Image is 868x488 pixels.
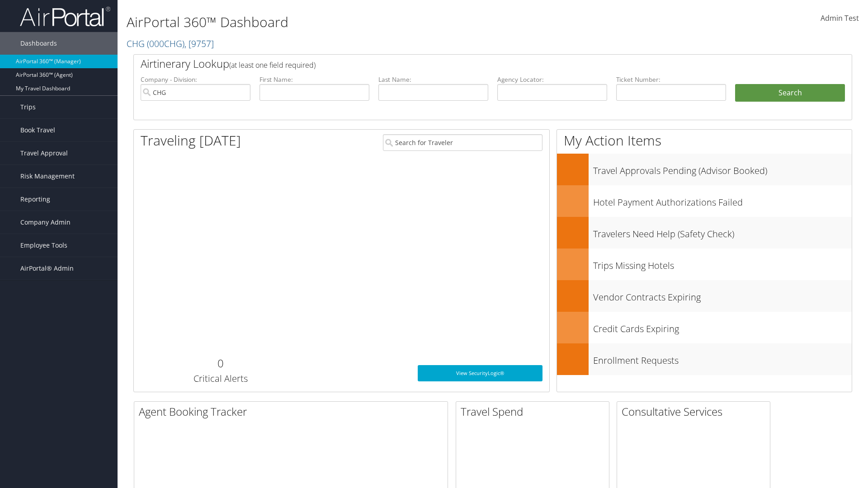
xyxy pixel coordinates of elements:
a: Hotel Payment Authorizations Failed [557,185,852,217]
h1: AirPortal 360™ Dashboard [127,13,615,32]
h1: Traveling [DATE] [141,131,241,150]
label: Ticket Number: [616,75,726,84]
a: Travel Approvals Pending (Advisor Booked) [557,154,852,185]
span: AirPortal® Admin [20,257,74,280]
h3: Trips Missing Hotels [593,255,852,272]
span: Trips [20,96,36,118]
h3: Enrollment Requests [593,350,852,367]
span: ( 000CHG ) [147,38,184,50]
h3: Hotel Payment Authorizations Failed [593,192,852,209]
span: Admin Test [821,13,859,23]
h2: 0 [141,356,300,371]
h3: Vendor Contracts Expiring [593,286,852,304]
h2: Airtinerary Lookup [141,56,785,71]
span: (at least one field required) [229,60,316,70]
a: Credit Cards Expiring [557,312,852,343]
span: Travel Approval [20,142,68,164]
h3: Travel Approvals Pending (Advisor Booked) [593,160,852,177]
span: Company Admin [20,211,71,234]
a: Enrollment Requests [557,343,852,375]
label: Company - Division: [141,75,250,84]
span: Book Travel [20,119,55,141]
label: Agency Locator: [497,75,607,84]
h3: Critical Alerts [141,372,300,385]
span: Employee Tools [20,234,67,257]
h3: Credit Cards Expiring [593,318,852,335]
button: Search [735,84,845,102]
span: Reporting [20,188,50,211]
h3: Travelers Need Help (Safety Check) [593,223,852,240]
span: , [ 9757 ] [184,38,214,50]
a: Trips Missing Hotels [557,249,852,280]
h2: Agent Booking Tracker [139,404,448,419]
label: First Name: [259,75,369,84]
input: Search for Traveler [383,134,542,151]
span: Risk Management [20,165,75,188]
a: Vendor Contracts Expiring [557,280,852,312]
a: Admin Test [821,5,859,33]
h1: My Action Items [557,131,852,150]
h2: Travel Spend [461,404,609,419]
img: airportal-logo.png [20,6,110,27]
label: Last Name: [378,75,488,84]
a: CHG [127,38,214,50]
h2: Consultative Services [622,404,770,419]
a: View SecurityLogic® [418,365,542,381]
span: Dashboards [20,32,57,55]
a: Travelers Need Help (Safety Check) [557,217,852,249]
